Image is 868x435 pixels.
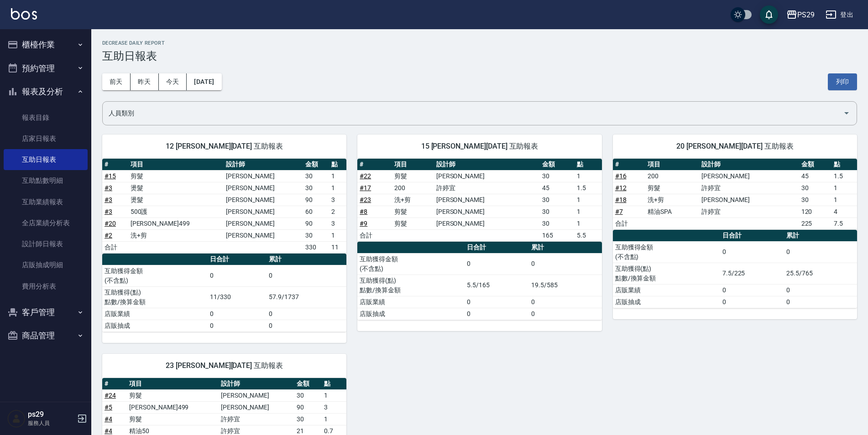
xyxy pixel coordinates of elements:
td: 剪髮 [392,206,434,217]
td: 3 [329,194,347,206]
th: # [613,159,645,171]
td: 店販業績 [357,296,465,308]
td: [PERSON_NAME]499 [128,217,224,229]
a: #4 [105,415,112,423]
td: 1 [322,389,346,401]
h3: 互助日報表 [102,50,857,62]
span: 12 [PERSON_NAME][DATE] 互助報表 [113,142,335,151]
a: #3 [105,208,112,215]
p: 服務人員 [28,419,74,427]
a: 互助業績報表 [4,192,88,212]
a: #7 [615,208,623,215]
td: 互助獲得金額 (不含點) [102,265,208,286]
td: 精油SPA [645,206,699,217]
td: [PERSON_NAME] [224,217,303,229]
td: 11/330 [208,286,267,308]
td: [PERSON_NAME] [434,194,540,206]
td: 洗+剪 [128,229,224,241]
a: 互助日報表 [4,149,88,170]
td: 0 [784,296,857,308]
th: 金額 [540,159,575,171]
td: 剪髮 [128,170,224,182]
td: [PERSON_NAME] [434,170,540,182]
td: 5.5 [575,229,602,241]
td: 19.5/585 [529,274,602,296]
td: [PERSON_NAME] [699,194,799,206]
td: 0 [784,284,857,296]
button: 客戶管理 [4,300,88,324]
td: [PERSON_NAME] [219,389,295,401]
td: 合計 [613,217,645,229]
td: 店販抽成 [357,308,465,320]
td: 燙髮 [128,194,224,206]
td: 1 [329,170,347,182]
button: PS29 [783,5,818,24]
a: #5 [105,404,112,411]
td: 許婷宜 [699,182,799,194]
button: 預約管理 [4,57,88,80]
td: 洗+剪 [645,194,699,206]
button: [DATE] [187,73,221,90]
a: #9 [360,220,367,227]
td: 0 [208,308,267,320]
td: 500護 [128,206,224,217]
button: 登出 [822,6,857,23]
th: 點 [831,159,857,171]
th: 金額 [303,159,329,171]
td: 30 [294,413,322,425]
td: 0 [720,241,784,263]
td: 30 [540,170,575,182]
td: [PERSON_NAME] [699,170,799,182]
a: #22 [360,172,371,180]
td: 0 [208,320,267,331]
td: 店販業績 [102,308,208,320]
div: PS29 [797,9,815,21]
th: 點 [322,378,346,390]
a: 費用分析表 [4,276,88,297]
table: a dense table [357,159,601,242]
input: 人員名稱 [106,105,839,121]
td: 0 [267,308,346,320]
th: 點 [575,159,602,171]
td: 合計 [102,241,128,253]
td: 許婷宜 [219,413,295,425]
a: 店家日報表 [4,128,88,149]
h5: ps29 [28,410,74,419]
td: 互助獲得(點) 點數/換算金額 [102,286,208,308]
th: 項目 [645,159,699,171]
td: 剪髮 [645,182,699,194]
td: 燙髮 [128,182,224,194]
a: #4 [105,427,112,435]
button: 商品管理 [4,324,88,347]
th: 金額 [294,378,322,390]
td: 30 [540,194,575,206]
td: [PERSON_NAME] [224,194,303,206]
th: # [102,378,127,390]
td: 4 [831,206,857,217]
th: 項目 [128,159,224,171]
a: 店販抽成明細 [4,254,88,275]
button: 昨天 [131,73,159,90]
td: 3 [322,401,346,413]
td: 330 [303,241,329,253]
td: 165 [540,229,575,241]
h2: Decrease Daily Report [102,40,857,46]
td: 店販抽成 [613,296,720,308]
td: 7.5 [831,217,857,229]
td: 30 [540,217,575,229]
td: [PERSON_NAME] [434,206,540,217]
button: save [760,5,778,24]
a: #18 [615,196,627,203]
td: 225 [799,217,831,229]
td: 0 [784,241,857,263]
a: #15 [105,172,116,180]
td: 1 [575,217,602,229]
a: #12 [615,184,627,192]
th: 項目 [127,378,219,390]
td: 120 [799,206,831,217]
button: 今天 [159,73,187,90]
a: #17 [360,184,371,192]
td: 0 [267,265,346,286]
td: 60 [303,206,329,217]
td: 90 [303,194,329,206]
